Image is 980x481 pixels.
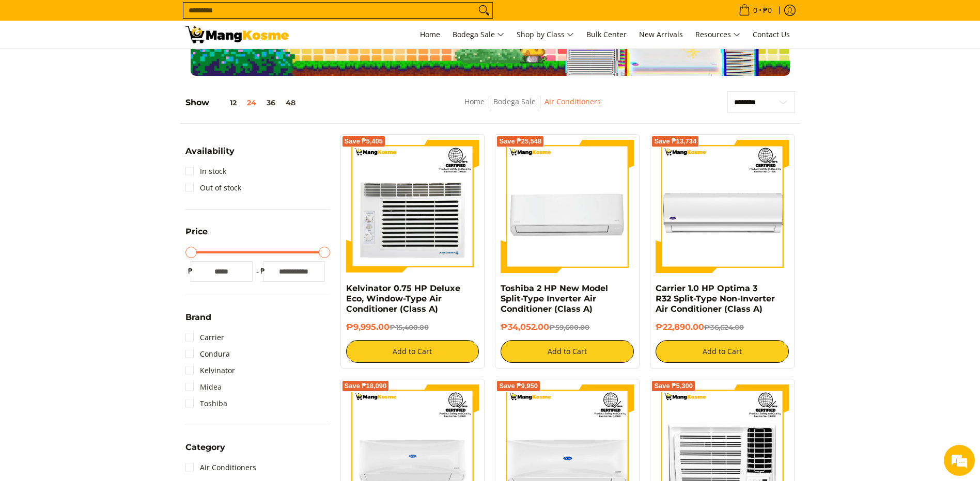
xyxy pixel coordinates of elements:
h5: Show [185,98,301,108]
summary: Open [185,228,208,244]
del: ₱15,400.00 [390,323,429,331]
button: Add to Cart [501,340,634,363]
span: New Arrivals [639,29,683,39]
button: 12 [209,99,242,107]
h6: ₱22,890.00 [656,322,789,332]
a: Bulk Center [581,21,632,49]
span: Availability [185,147,235,155]
a: Shop by Class [511,21,579,49]
h6: ₱34,052.00 [501,322,634,332]
span: 0 [752,7,759,14]
a: Carrier 1.0 HP Optima 3 R32 Split-Type Non-Inverter Air Conditioner (Class A) [656,283,775,314]
span: Brand [185,313,211,322]
img: Toshiba 2 HP New Model Split-Type Inverter Air Conditioner (Class A) [501,140,634,273]
a: Bodega Sale [493,97,536,106]
span: Bodega Sale [453,28,504,41]
span: Save ₱25,548 [499,138,541,145]
img: Bodega Sale Aircon l Mang Kosme: Home Appliances Warehouse Sale [185,26,289,43]
nav: Breadcrumbs [392,95,673,119]
button: 24 [242,99,261,107]
summary: Open [185,313,211,329]
a: In stock [185,163,226,180]
summary: Open [185,443,225,459]
span: Save ₱9,950 [499,383,538,389]
span: Save ₱5,300 [654,383,693,389]
a: Air Conditioners [545,97,601,106]
nav: Main Menu [299,21,795,49]
a: Contact Us [748,21,795,49]
a: Air Conditioners [185,459,256,476]
button: Add to Cart [346,340,479,363]
del: ₱36,624.00 [704,323,744,331]
span: Resources [695,28,740,41]
button: Search [476,3,492,18]
img: Carrier 1.0 HP Optima 3 R32 Split-Type Non-Inverter Air Conditioner (Class A) [656,140,789,273]
a: Midea [185,379,222,395]
h6: ₱9,995.00 [346,322,479,332]
button: 36 [261,99,281,107]
a: New Arrivals [634,21,688,49]
span: ₱ [258,266,268,276]
span: • [736,5,775,16]
del: ₱59,600.00 [549,323,589,331]
span: Save ₱13,734 [654,138,696,145]
span: ₱0 [761,7,773,14]
a: Bodega Sale [447,21,509,49]
a: Kelvinator 0.75 HP Deluxe Eco, Window-Type Air Conditioner (Class A) [346,283,460,314]
a: Toshiba 2 HP New Model Split-Type Inverter Air Conditioner (Class A) [501,283,608,314]
a: Kelvinator [185,362,235,379]
summary: Open [185,147,235,163]
span: Save ₱5,405 [345,138,383,145]
a: Resources [690,21,745,49]
span: Contact Us [753,29,790,39]
span: Save ₱18,090 [345,383,387,389]
span: ₱ [185,266,196,276]
a: Condura [185,346,230,362]
span: Bulk Center [586,29,627,39]
span: Home [420,29,440,39]
a: Home [415,21,445,49]
a: Toshiba [185,395,227,412]
a: Carrier [185,329,224,346]
a: Out of stock [185,180,241,196]
span: Price [185,228,208,236]
a: Home [464,97,485,106]
button: 48 [281,99,301,107]
img: Kelvinator 0.75 HP Deluxe Eco, Window-Type Air Conditioner (Class A) [346,140,479,273]
button: Add to Cart [656,340,789,363]
span: Shop by Class [517,28,574,41]
span: Category [185,443,225,452]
